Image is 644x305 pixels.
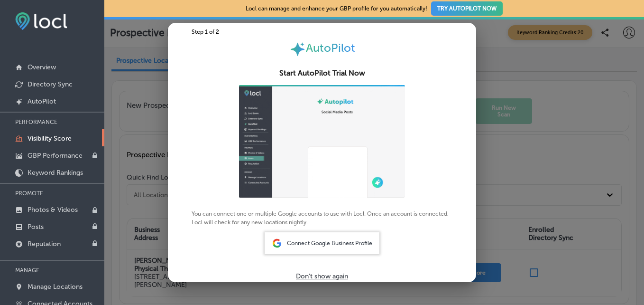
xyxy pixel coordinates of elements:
p: Manage Locations [28,283,83,291]
p: Reputation [28,240,61,248]
p: You can connect one or multiple Google accounts to use with Locl. Once an account is connected, L... [192,85,452,227]
p: GBP Performance [28,152,83,160]
span: Connect Google Business Profile [287,240,372,247]
img: autopilot-icon [289,41,306,57]
div: Step 1 of 2 [168,29,476,35]
p: Overview [28,63,56,71]
p: AutoPilot [28,97,56,105]
p: Photos & Videos [28,206,78,214]
p: Visibility Score [28,134,72,143]
p: Keyword Rankings [28,169,83,177]
button: TRY AUTOPILOT NOW [431,1,503,16]
p: Posts [28,223,44,231]
p: Don't show again [296,272,348,280]
img: ap-gif [239,85,405,198]
img: fda3e92497d09a02dc62c9cd864e3231.png [15,12,67,30]
h2: Start AutoPilot Trial Now [179,69,465,77]
span: AutoPilot [306,41,355,55]
p: Directory Sync [28,80,73,88]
